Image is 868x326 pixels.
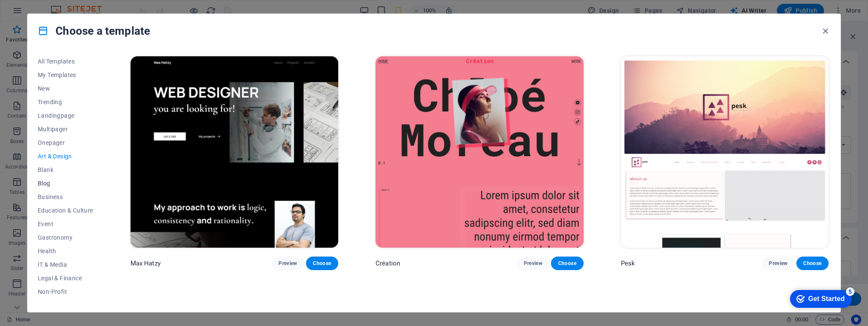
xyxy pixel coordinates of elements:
[38,68,93,82] button: My Templates
[38,72,93,78] span: My Templates
[38,95,93,109] button: Trending
[278,260,297,267] span: Preview
[38,139,93,146] span: Onepager
[38,58,93,65] span: All Templates
[25,9,61,17] div: Get Started
[769,260,787,267] span: Preview
[796,257,829,270] button: Choose
[38,166,93,173] span: Blank
[762,257,794,270] button: Preview
[38,126,93,133] span: Multipager
[621,259,635,268] p: Pesk
[524,260,542,267] span: Preview
[517,257,549,270] button: Preview
[38,258,93,271] button: IT & Media
[131,56,338,248] img: Max Hatzy
[38,82,93,95] button: New
[38,149,93,163] button: Art & Design
[621,56,829,248] img: Pesk
[38,153,93,160] span: Art & Design
[38,221,93,227] span: Event
[38,24,150,38] h4: Choose a template
[38,248,93,254] span: Health
[38,261,93,268] span: IT & Media
[38,234,93,241] span: Gastronomy
[38,217,93,231] button: Event
[38,99,93,105] span: Trending
[38,285,93,298] button: Non-Profit
[38,136,93,149] button: Onepager
[803,260,822,267] span: Choose
[38,55,93,68] button: All Templates
[131,259,161,268] p: Max Hatzy
[7,4,69,22] div: Get Started 5 items remaining, 0% complete
[38,244,93,258] button: Health
[63,2,71,10] div: 5
[38,298,93,312] button: Performance
[376,56,583,248] img: Création
[38,180,93,187] span: Blog
[272,257,304,270] button: Preview
[38,85,93,92] span: New
[376,259,400,268] p: Création
[313,260,331,267] span: Choose
[38,177,93,190] button: Blog
[38,207,93,214] span: Education & Culture
[38,204,93,217] button: Education & Culture
[38,122,93,136] button: Multipager
[38,275,93,282] span: Legal & Finance
[38,271,93,285] button: Legal & Finance
[38,112,93,119] span: Landingpage
[38,109,93,122] button: Landingpage
[38,231,93,244] button: Gastronomy
[558,260,576,267] span: Choose
[38,288,93,295] span: Non-Profit
[306,257,338,270] button: Choose
[551,257,583,270] button: Choose
[38,163,93,177] button: Blank
[38,193,93,200] span: Business
[38,190,93,204] button: Business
